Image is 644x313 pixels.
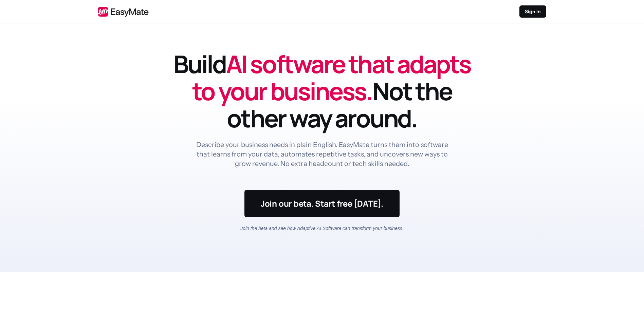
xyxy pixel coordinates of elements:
h1: Build Not the other way around. [173,50,472,132]
p: Describe your business needs in plain English. EasyMate turns them into software that learns from... [195,140,450,168]
a: Sign in [519,5,546,18]
p: Sign in [525,8,541,15]
span: AI software that adapts to your business. [192,47,471,108]
em: Join the beta and see how Adaptive AI Software can transform your business. [240,226,404,231]
img: EasyMate logo [98,6,149,17]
